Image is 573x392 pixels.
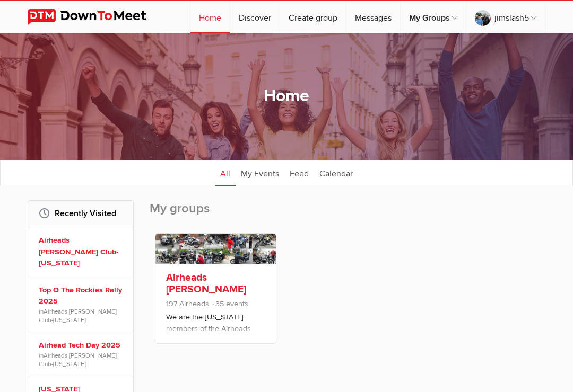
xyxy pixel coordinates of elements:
[39,352,117,368] a: Airheads [PERSON_NAME] Club-[US_STATE]
[39,308,117,324] a: Airheads [PERSON_NAME] Club-[US_STATE]
[39,351,126,368] span: in
[39,284,126,307] a: Top O The Rockies Rally 2025
[166,271,246,307] a: Airheads [PERSON_NAME] Club-[US_STATE]
[39,340,126,351] a: Airhead Tech Day 2025
[166,311,265,364] p: We are the [US_STATE] members of the Airheads [PERSON_NAME] Club (Airheads [PERSON_NAME] Club - C...
[401,1,466,33] a: My Groups
[166,299,209,308] span: 197 Airheads
[211,299,248,308] span: 35 events
[190,1,230,33] a: Home
[39,307,126,324] span: in
[236,159,284,186] a: My Events
[39,201,123,226] h2: Recently Visited
[150,200,545,228] h2: My groups
[28,9,163,25] img: DownToMeet
[264,85,309,108] h1: Home
[346,1,400,33] a: Messages
[215,159,236,186] a: All
[314,159,358,186] a: Calendar
[280,1,346,33] a: Create group
[284,159,314,186] a: Feed
[466,1,545,33] a: jimslash5
[230,1,280,33] a: Discover
[39,235,126,269] a: Airheads [PERSON_NAME] Club-[US_STATE]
